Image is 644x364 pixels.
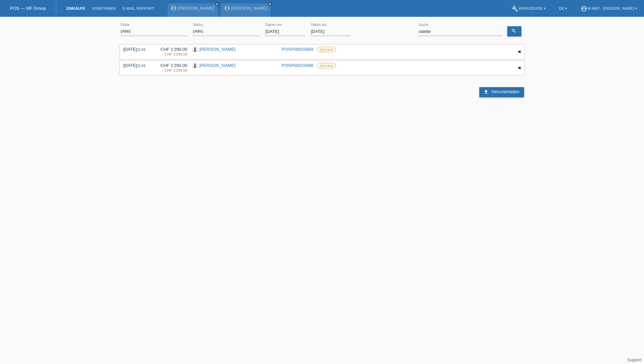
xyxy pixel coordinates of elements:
div: CHF 1'290.00 [155,47,187,57]
a: close [268,2,272,6]
a: account_circlem-way - [PERSON_NAME] ▾ [577,6,641,10]
a: [PERSON_NAME] [231,6,267,11]
i: build [512,5,518,12]
a: POSP00025988 [282,63,313,68]
div: 18.08.2025 / Laut Marco stornieren [155,52,187,56]
i: close [268,2,272,6]
span: 11:41 [137,48,146,51]
a: [PERSON_NAME] [178,6,214,11]
i: close [216,2,219,6]
a: POSP00025989 [282,47,313,52]
a: Kund*innen [89,6,119,10]
a: buildWerkzeuge ▾ [508,6,549,10]
a: E-Mail Support [119,6,158,10]
a: download Herunterladen [479,87,524,97]
label: Storniert [317,63,336,68]
span: Herunterladen [491,89,519,94]
div: 18.08.2025 / Laut Marco stornieren [155,68,187,72]
div: [DATE] [123,63,150,68]
div: [DATE] [123,47,150,52]
a: POS — MF Group [10,6,46,11]
i: search [511,28,517,34]
label: Storniert [317,47,336,52]
div: auf-/zuklappen [514,63,524,73]
i: account_circle [581,5,587,12]
a: Einkäufe [63,6,89,10]
a: [PERSON_NAME] [199,63,235,68]
a: search [507,26,521,36]
a: Support [627,358,641,362]
a: [PERSON_NAME] [199,47,235,52]
a: close [215,2,220,6]
span: 11:41 [137,64,146,68]
i: download [483,89,489,95]
a: DE ▾ [556,6,571,10]
div: auf-/zuklappen [514,47,524,57]
div: CHF 1'290.00 [155,63,187,73]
